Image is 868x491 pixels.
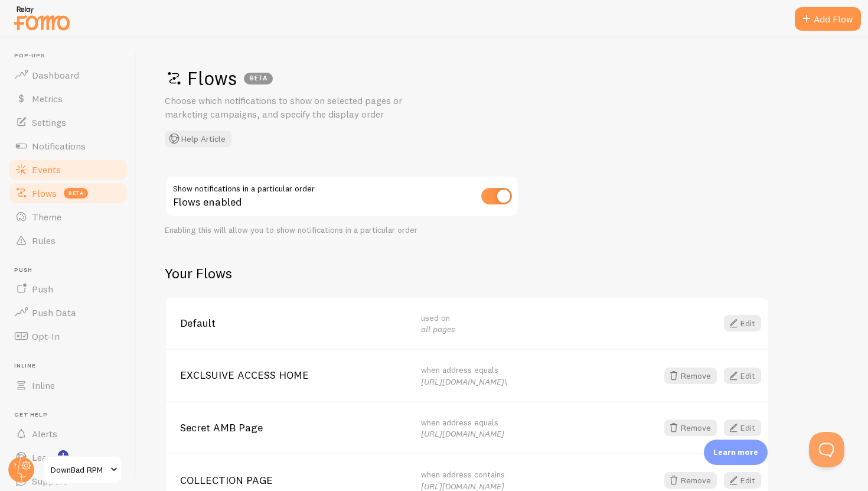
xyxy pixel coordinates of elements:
a: Dashboard [7,63,129,87]
button: Remove [664,368,717,384]
p: Learn more [713,447,758,458]
a: Settings [7,110,129,134]
a: Push Data [7,301,129,324]
img: fomo-relay-logo-orange.svg [12,3,71,33]
span: Pop-ups [14,52,129,60]
span: COLLECTION PAGE [180,475,407,486]
a: Edit [724,472,761,489]
span: DownBad RPM [51,463,107,477]
button: Help Article [165,131,231,147]
span: Metrics [32,93,63,105]
span: Default [180,318,407,329]
span: Inline [14,362,129,370]
span: Push [14,266,129,274]
span: EXCLSUIVE ACCESS HOME [180,370,407,381]
button: Remove [664,420,717,436]
em: all pages [421,324,455,334]
span: Opt-In [32,330,60,342]
span: Notifications [32,140,86,152]
a: Events [7,158,129,181]
a: Theme [7,205,129,229]
span: Push [32,283,53,295]
h1: Flows [165,66,833,90]
span: Alerts [32,428,57,440]
a: Inline [7,373,129,397]
a: Opt-In [7,324,129,348]
span: Dashboard [32,69,79,81]
span: Events [32,164,61,175]
div: Learn more [704,440,768,465]
span: Secret AMB Page [180,422,407,433]
em: [URL][DOMAIN_NAME] [421,428,504,439]
span: Settings [32,116,66,128]
em: [URL][DOMAIN_NAME]\ [421,376,507,387]
div: BETA [244,73,273,84]
span: when address equals [421,365,507,386]
svg: <p>Watch New Feature Tutorials!</p> [58,450,68,461]
span: Push Data [32,307,76,318]
span: Learn [32,451,56,463]
p: Choose which notifications to show on selected pages or marketing campaigns, and specify the disp... [165,94,448,121]
span: beta [64,188,88,199]
span: Theme [32,211,61,223]
span: Flows [32,187,57,199]
a: Learn [7,446,129,469]
span: used on [421,313,455,334]
span: Get Help [14,411,129,419]
span: when address equals [421,417,504,439]
a: Push [7,277,129,301]
h2: Your Flows [165,264,769,282]
a: Flows beta [7,181,129,205]
a: Alerts [7,422,129,446]
div: Flows enabled [165,175,519,219]
a: Notifications [7,134,129,158]
a: Edit [724,420,761,436]
a: Edit [724,368,761,384]
span: Rules [32,235,56,246]
span: Inline [32,379,55,391]
button: Remove [664,472,717,489]
span: when address contains [421,469,505,491]
div: Enabling this will allow you to show notifications in a particular order [165,225,519,236]
iframe: Help Scout Beacon - Open [809,432,844,467]
a: Rules [7,229,129,252]
a: Edit [724,315,761,331]
a: DownBad RPM [43,456,122,484]
a: Metrics [7,87,129,110]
